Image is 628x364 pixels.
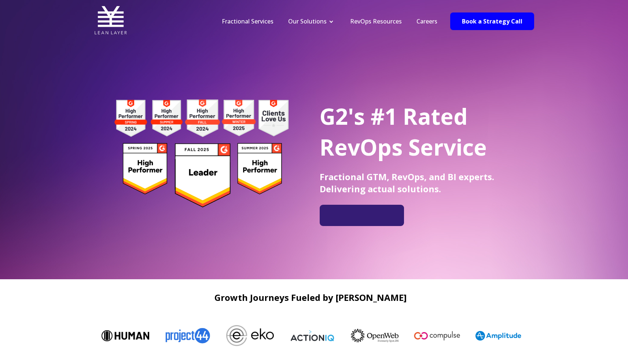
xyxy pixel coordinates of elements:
[320,101,487,162] span: G2's #1 Rated RevOps Service
[94,292,527,302] h2: Growth Journeys Fueled by [PERSON_NAME]
[214,17,445,25] div: Navigation Menu
[100,330,147,341] img: Human
[102,97,301,210] img: g2 badges
[288,17,327,25] a: Our Solutions
[224,325,272,346] img: Eko
[162,323,210,348] img: Project44
[349,329,397,342] img: OpenWeb
[350,17,402,25] a: RevOps Resources
[474,331,521,341] img: Amplitude
[323,208,400,223] iframe: Embedded CTA
[287,330,334,342] img: ActionIQ
[94,4,127,37] img: Lean Layer Logo
[222,17,273,25] a: Fractional Services
[411,323,459,348] img: Compulse
[416,17,437,25] a: Careers
[450,12,534,30] a: Book a Strategy Call
[320,171,494,195] span: Fractional GTM, RevOps, and BI experts. Delivering actual solutions.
